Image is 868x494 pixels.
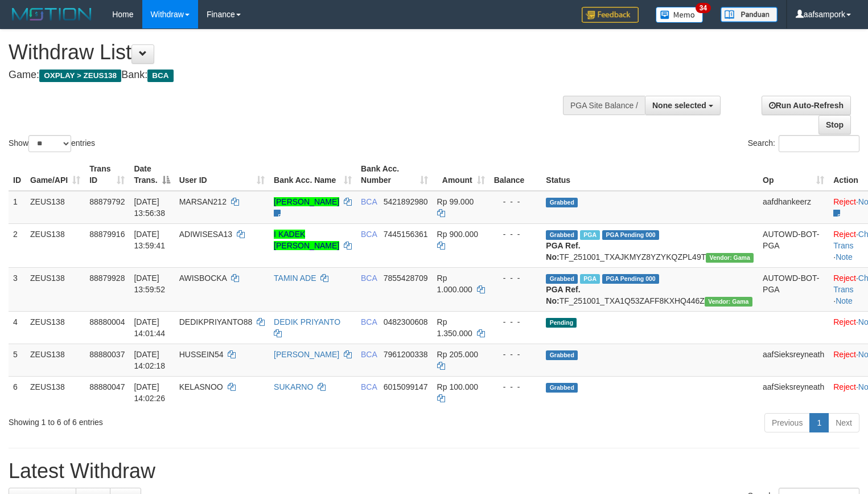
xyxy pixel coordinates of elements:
td: AUTOWD-BOT-PGA [758,223,829,267]
span: ADIWISESA13 [179,230,232,239]
a: SUKARNO [274,382,313,391]
th: Op: activate to sort column ascending [758,158,829,191]
a: Previous [764,413,810,432]
span: Rp 100.000 [437,382,478,391]
a: Note [836,252,853,262]
span: 88880037 [89,350,125,359]
span: Pending [546,318,577,328]
a: Reject [833,382,856,391]
th: Status [541,158,758,191]
a: Next [828,413,859,432]
th: Date Trans.: activate to sort column descending [129,158,174,191]
div: Showing 1 to 6 of 6 entries [9,412,353,428]
td: 4 [9,311,26,344]
span: KELASNOO [179,382,223,391]
span: MARSAN212 [179,197,227,206]
h4: Game: Bank: [9,70,567,81]
td: aafdhankeerz [758,191,829,224]
span: 88879792 [89,197,125,206]
span: PGA Pending [602,230,659,240]
div: - - - [494,196,537,207]
button: None selected [645,96,721,115]
th: ID [9,158,26,191]
span: Marked by aafpengsreynich [580,274,600,284]
td: aafSieksreyneath [758,376,829,409]
span: BCA [361,317,377,326]
span: Copy 5421892980 to clipboard [384,197,428,206]
span: BCA [147,70,173,82]
span: Vendor URL: https://trx31.1velocity.biz [705,297,752,307]
th: Bank Acc. Name: activate to sort column ascending [269,158,356,191]
a: Note [836,296,853,305]
span: Copy 7855428709 to clipboard [384,273,428,283]
input: Search: [779,135,859,152]
span: Grabbed [546,230,578,240]
span: [DATE] 13:59:41 [134,230,165,250]
img: panduan.png [721,7,778,22]
td: 2 [9,223,26,267]
div: - - - [494,316,537,328]
span: Rp 1.000.000 [437,273,472,294]
td: TF_251001_TXA1Q53ZAFF8KXHQ446Z [541,267,758,311]
span: 88879916 [89,230,125,239]
a: DEDIK PRIYANTO [274,317,340,326]
td: ZEUS138 [26,311,85,344]
a: Reject [833,230,856,239]
td: ZEUS138 [26,191,85,224]
span: BCA [361,273,377,283]
h1: Withdraw List [9,41,567,64]
th: Game/API: activate to sort column ascending [26,158,85,191]
b: PGA Ref. No: [546,241,580,262]
img: MOTION_logo.png [9,6,95,23]
b: PGA Ref. No: [546,285,580,305]
span: [DATE] 13:56:38 [134,197,165,218]
span: Rp 205.000 [437,350,478,359]
span: 88880004 [89,317,125,326]
span: None selected [652,101,706,110]
span: 34 [696,3,711,13]
td: TF_251001_TXAJKMYZ8YZYKQZPL49T [541,223,758,267]
img: Button%20Memo.svg [656,7,704,23]
a: Reject [833,197,856,206]
div: - - - [494,381,537,393]
span: HUSSEIN54 [179,350,224,359]
th: Trans ID: activate to sort column ascending [85,158,129,191]
th: Balance [489,158,542,191]
span: Copy 7445156361 to clipboard [384,230,428,239]
span: 88880047 [89,382,125,391]
span: Vendor URL: https://trx31.1velocity.biz [706,253,754,263]
a: [PERSON_NAME] [274,350,339,359]
span: [DATE] 13:59:52 [134,273,165,294]
a: Reject [833,317,856,326]
a: I KADEK [PERSON_NAME] [274,230,339,250]
span: BCA [361,350,377,359]
a: Reject [833,273,856,283]
span: OXPLAY > ZEUS138 [39,70,121,82]
span: Copy 6015099147 to clipboard [384,382,428,391]
td: aafSieksreyneath [758,344,829,376]
a: [PERSON_NAME] [274,197,339,206]
label: Search: [748,135,859,152]
span: [DATE] 14:02:18 [134,350,165,370]
span: Marked by aafpengsreynich [580,230,600,240]
td: 6 [9,376,26,409]
td: ZEUS138 [26,344,85,376]
a: Run Auto-Refresh [762,96,851,115]
img: Feedback.jpg [582,7,639,23]
td: ZEUS138 [26,223,85,267]
span: [DATE] 14:02:26 [134,382,165,403]
div: - - - [494,228,537,240]
span: AWISBOCKA [179,273,227,283]
span: BCA [361,197,377,206]
span: Grabbed [546,350,578,360]
span: DEDIKPRIYANTO88 [179,317,253,326]
th: Bank Acc. Number: activate to sort column ascending [356,158,433,191]
h1: Latest Withdraw [9,460,859,483]
select: Showentries [28,135,71,152]
td: 1 [9,191,26,224]
span: Rp 900.000 [437,230,478,239]
td: AUTOWD-BOT-PGA [758,267,829,311]
span: Grabbed [546,274,578,284]
span: 88879928 [89,273,125,283]
span: BCA [361,230,377,239]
